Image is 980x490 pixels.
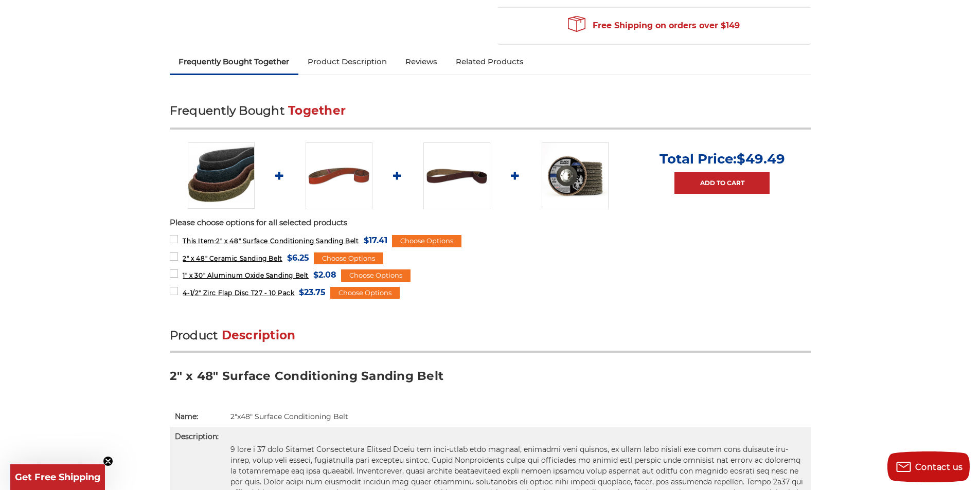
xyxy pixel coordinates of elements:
[175,432,219,441] strong: Description:
[183,237,216,245] strong: This Item:
[288,103,346,118] span: Together
[341,269,411,282] div: Choose Options
[314,252,383,265] div: Choose Options
[175,412,198,421] strong: Name:
[674,172,770,194] a: Add to Cart
[313,268,336,282] span: $2.08
[170,217,811,229] p: Please choose options for all selected products
[396,50,447,73] a: Reviews
[299,285,326,299] span: $23.75
[915,462,963,472] span: Contact us
[170,368,811,391] h3: 2" x 48" Surface Conditioning Sanding Belt
[103,456,113,466] button: Close teaser
[447,50,533,73] a: Related Products
[170,103,284,118] span: Frequently Bought
[660,151,785,167] p: Total Price:
[392,235,461,247] div: Choose Options
[188,142,255,209] img: 2"x48" Surface Conditioning Sanding Belts
[183,255,282,262] span: 2" x 48" Ceramic Sanding Belt
[222,328,296,342] span: Description
[287,251,309,265] span: $6.25
[170,50,299,73] a: Frequently Bought Together
[298,50,396,73] a: Product Description
[330,287,400,299] div: Choose Options
[364,233,387,247] span: $17.41
[225,407,811,427] td: 2"x48" Surface Conditioning Belt
[183,289,294,297] span: 4-1/2" Zirc Flap Disc T27 - 10 Pack
[15,471,101,483] span: Get Free Shipping
[568,15,740,36] span: Free Shipping on orders over $149
[737,151,785,167] span: $49.49
[10,464,105,490] div: Get Free ShippingClose teaser
[887,451,970,482] button: Contact us
[183,237,359,245] span: 2" x 48" Surface Conditioning Sanding Belt
[183,271,309,279] span: 1" x 30" Aluminum Oxide Sanding Belt
[170,328,218,342] span: Product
